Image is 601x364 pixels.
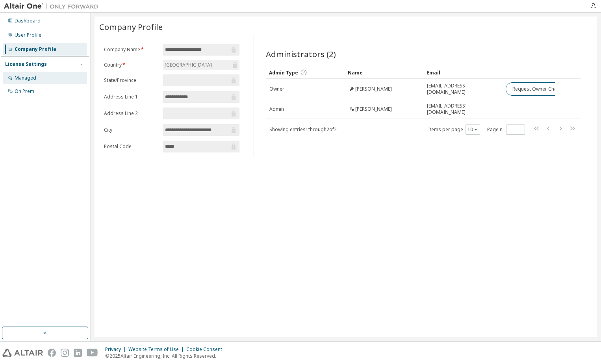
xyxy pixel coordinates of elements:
span: Owner [269,86,284,92]
span: [PERSON_NAME] [355,86,392,92]
div: On Prem [15,88,34,95]
div: License Settings [5,61,47,67]
img: altair_logo.svg [2,349,43,357]
label: City [104,127,158,133]
img: facebook.svg [48,349,56,357]
span: [EMAIL_ADDRESS][DOMAIN_NAME] [427,103,499,115]
div: Dashboard [15,18,41,24]
span: [PERSON_NAME] [355,106,392,112]
span: Admin [269,106,284,112]
div: Company Profile [15,46,56,52]
label: Address Line 1 [104,94,158,100]
p: © 2025 Altair Engineering, Inc. All Rights Reserved. [105,353,227,359]
button: 10 [467,126,478,133]
span: Administrators (2) [266,48,336,59]
label: Postal Code [104,143,158,150]
div: Name [348,66,420,79]
label: Company Name [104,46,158,53]
div: Cookie Consent [186,346,227,353]
span: [EMAIL_ADDRESS][DOMAIN_NAME] [427,83,499,95]
img: Altair One [4,2,102,10]
span: Page n. [487,124,525,135]
button: Request Owner Change [506,82,572,96]
label: Address Line 2 [104,110,158,117]
div: Privacy [105,346,128,353]
div: Email [427,66,499,79]
div: [GEOGRAPHIC_DATA] [163,61,213,69]
label: Country [104,62,158,68]
img: instagram.svg [61,349,69,357]
span: Company Profile [99,21,163,32]
span: Showing entries 1 through 2 of 2 [269,126,337,133]
label: State/Province [104,77,158,84]
div: Managed [15,75,36,81]
img: linkedin.svg [74,349,82,357]
img: youtube.svg [87,349,98,357]
div: Website Terms of Use [128,346,186,353]
span: Admin Type [269,69,298,76]
div: [GEOGRAPHIC_DATA] [163,60,240,70]
div: User Profile [15,32,41,38]
span: Items per page [428,124,480,135]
